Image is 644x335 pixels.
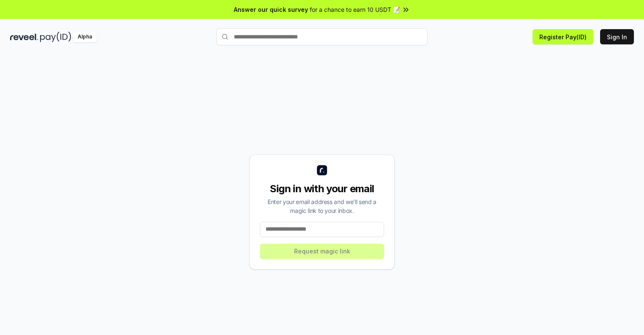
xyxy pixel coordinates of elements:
span: Answer our quick survey [234,5,308,14]
div: Enter your email address and we’ll send a magic link to your inbox. [260,197,384,215]
button: Sign In [600,29,634,44]
img: logo_small [317,165,327,175]
span: for a chance to earn 10 USDT 📝 [310,5,400,14]
button: Register Pay(ID) [533,29,593,44]
div: Alpha [73,32,97,42]
div: Sign in with your email [260,182,384,196]
img: pay_id [40,32,71,42]
img: reveel_dark [10,32,38,42]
